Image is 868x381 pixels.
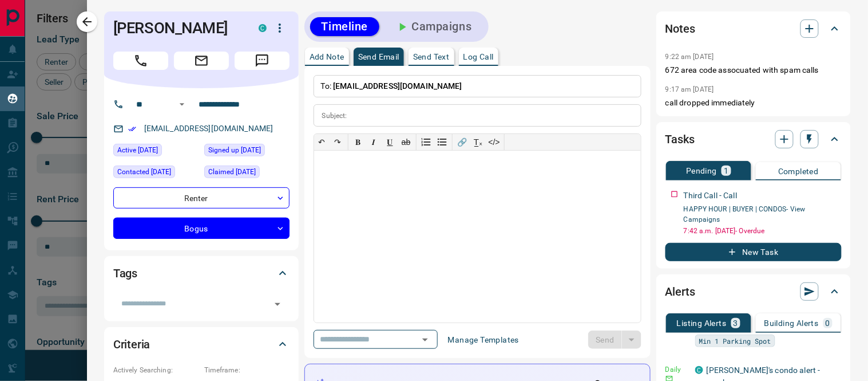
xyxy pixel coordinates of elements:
button: ↶ [314,134,330,150]
button: Bullet list [434,134,450,150]
div: Alerts [665,278,842,305]
p: 9:17 am [DATE] [665,85,714,93]
p: 672 area code assocuated with spam calls [665,64,842,76]
h2: Tasks [665,130,695,148]
div: Tags [113,260,290,287]
p: Completed [778,167,819,175]
p: Actively Searching: [113,365,199,375]
p: Timeframe: [204,365,290,375]
p: 3 [734,319,738,327]
button: Manage Templates [441,331,526,349]
button: ↷ [330,134,346,150]
p: Subject: [322,111,347,121]
div: Criteria [113,331,290,358]
h2: Tags [113,264,137,282]
span: Claimed [DATE] [208,166,256,178]
a: HAPPY HOUR | BUYER | CONDOS- View Campaigns [684,205,806,223]
button: 🔗 [454,134,470,150]
button: </> [486,134,502,150]
div: Renter [113,187,290,209]
p: Daily [665,364,688,375]
button: New Task [665,243,842,261]
div: Mon Aug 11 2025 [204,144,290,160]
button: Campaigns [384,17,483,36]
button: T̲ₓ [470,134,486,150]
svg: Email Verified [128,125,136,133]
span: Call [113,52,168,70]
span: Contacted [DATE] [117,166,171,178]
p: Listing Alerts [677,319,727,327]
button: ab [398,134,414,150]
button: Open [417,332,433,348]
p: Building Alerts [764,319,819,327]
p: 7:42 a.m. [DATE] - Overdue [684,226,842,236]
div: split button [588,331,641,349]
p: Send Text [413,53,450,61]
span: Min 1 Parking Spot [699,335,771,347]
span: Email [174,52,229,70]
div: Wed Aug 13 2025 [204,166,290,182]
span: [EMAIL_ADDRESS][DOMAIN_NAME] [333,81,462,91]
button: Timeline [310,17,380,36]
span: Signed up [DATE] [208,144,261,156]
div: condos.ca [695,366,703,374]
a: [EMAIL_ADDRESS][DOMAIN_NAME] [144,124,274,133]
button: 𝐔 [382,134,398,150]
p: To: [314,75,641,97]
button: 𝐁 [350,134,366,150]
button: 𝑰 [366,134,382,150]
h2: Criteria [113,335,150,353]
p: Add Note [310,53,344,61]
span: Message [235,52,290,70]
s: ab [402,138,411,147]
p: Third Call - Call [684,190,737,202]
div: Wed Aug 13 2025 [113,144,199,160]
h2: Alerts [665,282,695,301]
p: call dropped immediately [665,97,842,109]
p: Log Call [463,53,494,61]
p: 9:22 am [DATE] [665,53,714,61]
button: Open [175,97,189,111]
div: Tasks [665,125,842,153]
p: 0 [826,319,830,327]
div: condos.ca [259,24,267,32]
span: 𝐔 [387,138,393,147]
p: 1 [724,167,728,175]
button: Numbered list [418,134,434,150]
div: Notes [665,15,842,42]
span: Active [DATE] [117,144,158,156]
p: Send Email [358,53,399,61]
div: Bogus [113,218,290,239]
h1: [PERSON_NAME] [113,19,241,37]
div: Wed Aug 13 2025 [113,166,199,182]
h2: Notes [665,19,695,38]
button: Open [269,296,286,312]
p: Pending [686,167,717,175]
